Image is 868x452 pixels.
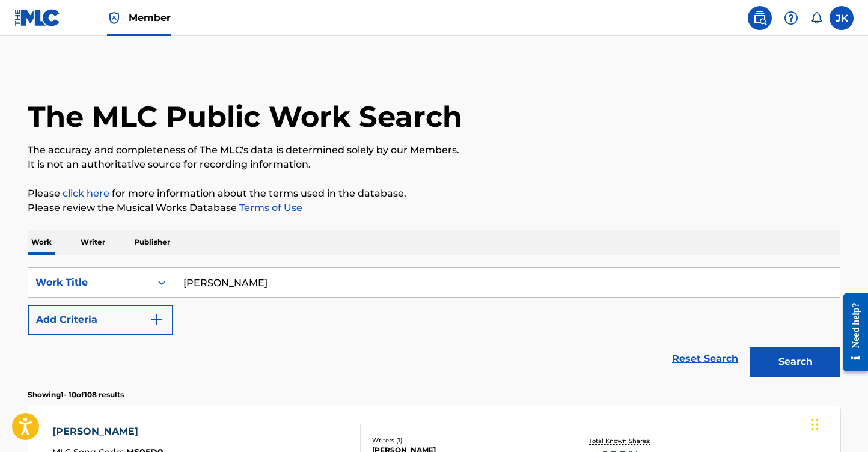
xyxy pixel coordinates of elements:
a: Public Search [748,6,772,30]
div: User Menu [830,6,854,30]
p: It is not an authoritative source for recording information. [28,157,840,172]
a: Reset Search [666,346,744,372]
div: Drag [811,406,819,442]
button: Add Criteria [28,305,173,335]
p: Please for more information about the terms used in the database. [28,186,840,201]
p: Writer [77,230,109,255]
a: Terms of Use [237,202,302,213]
img: Top Rightsholder [107,11,121,25]
p: Please review the Musical Works Database [28,201,840,215]
div: Work Title [35,275,144,290]
p: The accuracy and completeness of The MLC's data is determined solely by our Members. [28,143,840,157]
div: [PERSON_NAME] [52,424,164,439]
div: Writers ( 1 ) [372,436,554,445]
div: Help [779,6,803,30]
p: Total Known Shares: [589,436,653,445]
iframe: Resource Center [834,284,868,380]
button: Search [750,347,840,377]
p: Showing 1 - 10 of 108 results [28,389,124,400]
div: Notifications [810,12,822,24]
h1: The MLC Public Work Search [28,99,462,135]
span: Member [129,11,171,25]
iframe: Chat Widget [808,394,868,452]
img: search [753,11,767,25]
p: Work [28,230,55,255]
p: Publisher [130,230,174,255]
form: Search Form [28,267,840,383]
img: help [784,11,798,25]
img: 9d2ae6d4665cec9f34b9.svg [149,313,164,327]
img: MLC Logo [14,9,61,26]
a: click here [63,188,109,199]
